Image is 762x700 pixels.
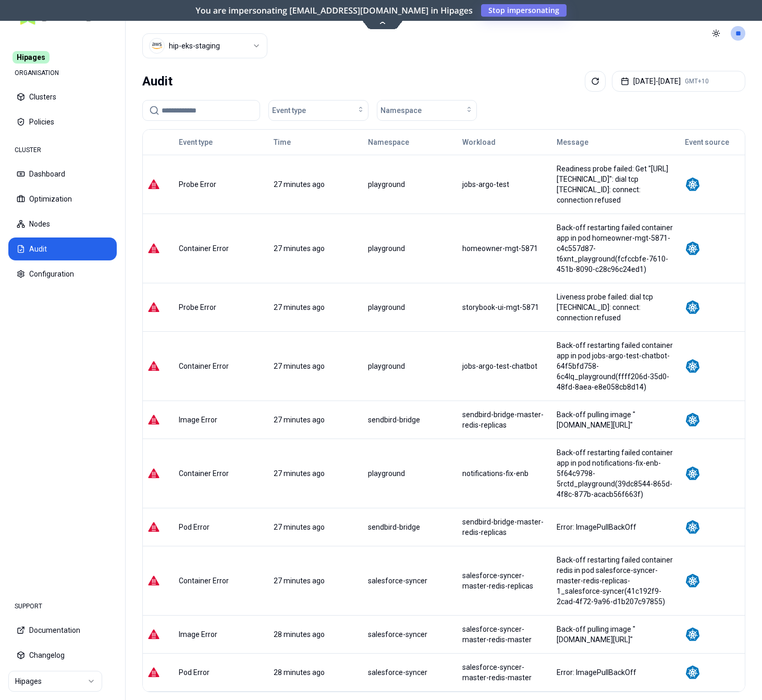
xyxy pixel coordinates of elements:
button: Event source [685,132,729,153]
img: error [148,521,160,533]
div: Back-off restarting failed container redis in pod salesforce-syncer-master-redis-replicas-1_sales... [557,555,675,607]
button: Dashboard [8,162,117,185]
div: playground [368,468,453,479]
div: Probe Error [179,179,264,190]
div: salesforce-syncer [368,576,453,586]
span: 27 minutes ago [274,362,325,370]
div: notifications-fix-enb [462,468,547,479]
img: error [148,360,160,372]
img: kubernetes [685,358,700,374]
div: Probe Error [179,302,264,312]
span: 27 minutes ago [274,523,325,531]
button: Optimization [8,187,117,210]
button: Namespace [368,132,409,153]
span: 28 minutes ago [274,668,325,677]
div: Pod Error [179,522,264,532]
span: 27 minutes ago [274,303,325,311]
img: kubernetes [685,241,700,256]
img: aws [152,41,162,51]
span: 27 minutes ago [274,469,325,478]
span: 27 minutes ago [274,244,325,253]
img: kubernetes [685,665,700,680]
div: Container Error [179,361,264,371]
img: kubernetes [685,519,700,535]
button: Select a value [142,33,267,58]
div: Back-off pulling image "[DOMAIN_NAME][URL]" [557,624,675,645]
img: error [148,301,160,314]
div: sendbird-bridge-master-redis-replicas [462,409,547,430]
img: error [148,467,160,480]
img: kubernetes [685,466,700,481]
div: Error: ImagePullBackOff [557,522,675,532]
img: kubernetes [685,177,700,192]
div: ORGANISATION [8,63,117,83]
div: Back-off restarting failed container app in pod notifications-fix-enb-5f64c9798-5rctd_playground(... [557,447,675,499]
img: error [148,242,160,255]
span: 27 minutes ago [274,577,325,585]
div: storybook-ui-mgt-5871 [462,302,547,312]
img: kubernetes [685,299,700,315]
span: Event type [272,105,306,116]
button: Nodes [8,213,117,235]
div: sendbird-bridge-master-redis-replicas [462,517,547,537]
div: salesforce-syncer-master-redis-replicas [462,570,547,591]
div: sendbird-bridge [368,522,453,532]
img: error [148,178,160,191]
button: Namespace [377,100,477,121]
div: hip-eks-staging [169,41,220,51]
span: 27 minutes ago [274,180,325,189]
span: Hipages [13,51,50,64]
div: salesforce-syncer-master-redis-master [462,624,547,645]
div: SUPPORT [8,596,117,617]
div: Liveness probe failed: dial tcp [TECHNICAL_ID]: connect: connection refused [557,292,675,323]
img: kubernetes [685,573,700,589]
div: CLUSTER [8,140,117,160]
div: playground [368,179,453,190]
div: Container Error [179,576,264,586]
button: Event type [268,100,368,121]
div: homeowner-mgt-5871 [462,243,547,254]
div: Back-off restarting failed container app in pod jobs-argo-test-chatbot-64f5bfd758-6c4lq_playgroun... [557,340,675,392]
div: salesforce-syncer [368,629,453,640]
div: Container Error [179,243,264,254]
button: Event type [179,132,213,153]
img: kubernetes [685,627,700,642]
span: 27 minutes ago [274,416,325,424]
div: sendbird-bridge [368,415,453,425]
img: kubernetes [685,412,700,428]
div: salesforce-syncer-master-redis-master [462,662,547,683]
div: Back-off restarting failed container app in pod homeowner-mgt-5871-c4c557d87-t6xnt_playground(fcf... [557,222,675,274]
button: Workload [462,132,496,153]
img: error [148,574,160,587]
div: Back-off pulling image "[DOMAIN_NAME][URL]" [557,409,675,430]
button: Time [274,132,291,153]
button: Changelog [8,644,117,667]
div: playground [368,243,453,254]
span: GMT+10 [685,77,709,85]
div: Audit [142,71,173,92]
div: playground [368,361,453,371]
img: error [148,666,160,679]
button: Audit [8,238,117,260]
button: [DATE]-[DATE]GMT+10 [612,71,745,92]
button: Policies [8,110,117,133]
span: 28 minutes ago [274,630,325,639]
div: Pod Error [179,667,264,678]
div: salesforce-syncer [368,667,453,678]
div: jobs-argo-test [462,179,547,190]
span: Namespace [380,105,422,116]
button: Clusters [8,85,117,108]
div: Container Error [179,468,264,479]
button: Documentation [8,619,117,642]
div: Image Error [179,415,264,425]
img: error [148,414,160,426]
button: Message [557,132,588,153]
img: error [148,628,160,641]
div: Readiness probe failed: Get "[URL][TECHNICAL_ID]": dial tcp [TECHNICAL_ID]: connect: connection r... [557,164,675,205]
div: Error: ImagePullBackOff [557,667,675,678]
div: Image Error [179,629,264,640]
div: playground [368,302,453,312]
div: jobs-argo-test-chatbot [462,361,547,371]
button: Configuration [8,262,117,285]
